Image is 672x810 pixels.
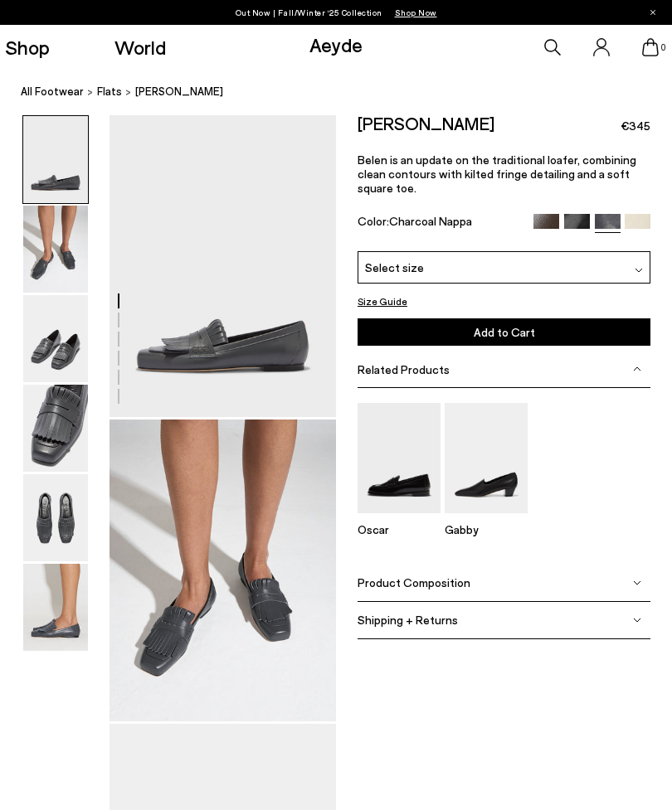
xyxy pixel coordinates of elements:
[358,115,494,132] h2: [PERSON_NAME]
[633,579,641,587] img: svg%3E
[23,474,88,561] img: Belen Tassel Loafers - Image 5
[358,214,524,233] div: Color:
[445,403,528,513] img: Gabby Almond-Toe Loafers
[135,83,223,100] span: [PERSON_NAME]
[358,362,450,376] span: Related Products
[23,564,88,651] img: Belen Tassel Loafers - Image 6
[21,83,84,100] a: All Footwear
[389,214,472,228] span: Charcoal Nappa
[633,616,641,624] img: svg%3E
[23,295,88,382] img: Belen Tassel Loafers - Image 3
[358,293,407,309] button: Size Guide
[23,116,88,203] img: Belen Tassel Loafers - Image 1
[621,118,650,134] span: €345
[23,385,88,472] img: Belen Tassel Loafers - Image 4
[236,4,437,21] p: Out Now | Fall/Winter ‘25 Collection
[659,43,667,52] span: 0
[97,85,122,98] span: flats
[114,37,166,57] a: World
[309,32,363,56] a: Aeyde
[358,403,441,513] img: Oscar Leather Loafers
[365,259,424,276] span: Select size
[395,7,437,17] span: Navigate to /collections/new-in
[642,38,659,56] a: 0
[97,83,122,100] a: flats
[474,325,535,339] span: Add to Cart
[358,522,441,536] p: Oscar
[21,70,672,115] nav: breadcrumb
[23,206,88,293] img: Belen Tassel Loafers - Image 2
[5,37,50,57] a: Shop
[358,575,470,589] span: Product Composition
[635,266,643,274] img: svg%3E
[358,153,650,195] p: Belen is an update on the traditional loafer, combining clean contours with kilted fringe detaili...
[358,613,458,627] span: Shipping + Returns
[358,318,650,346] button: Add to Cart
[445,522,528,536] p: Gabby
[358,502,441,536] a: Oscar Leather Loafers Oscar
[633,365,641,373] img: svg%3E
[445,502,528,536] a: Gabby Almond-Toe Loafers Gabby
